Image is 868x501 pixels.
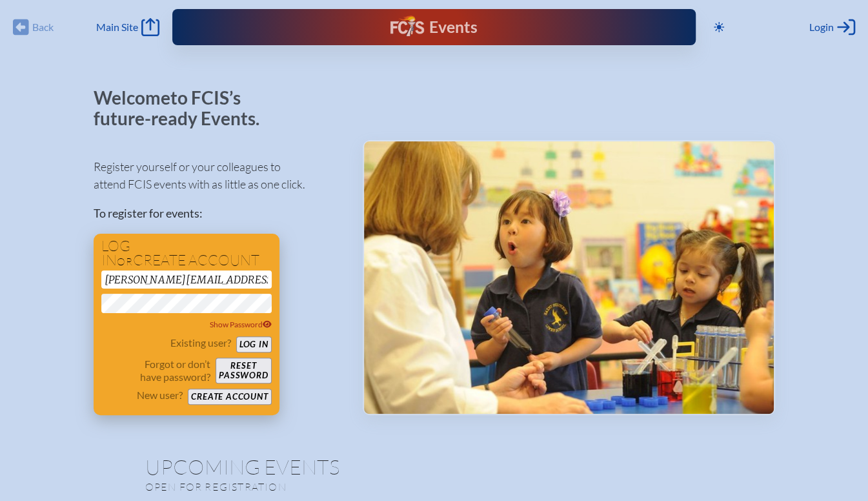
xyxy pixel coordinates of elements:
[137,389,183,402] p: New user?
[101,358,211,383] p: Forgot or don’t have password?
[94,88,274,128] p: Welcome to FCIS’s future-ready Events.
[324,15,544,39] div: FCIS Events — Future ready
[210,320,272,329] span: Show Password
[145,480,486,493] p: Open for registration
[364,141,774,414] img: Events
[170,336,231,349] p: Existing user?
[216,358,271,383] button: Resetpassword
[101,239,272,268] h1: Log in create account
[94,158,342,193] p: Register yourself or your colleagues to attend FCIS events with as little as one click.
[117,255,133,268] span: or
[188,389,271,405] button: Create account
[809,21,834,34] span: Login
[94,205,342,222] p: To register for events:
[236,336,272,353] button: Log in
[96,21,138,34] span: Main Site
[145,456,723,477] h1: Upcoming Events
[101,271,272,289] input: Email
[96,18,159,36] a: Main Site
